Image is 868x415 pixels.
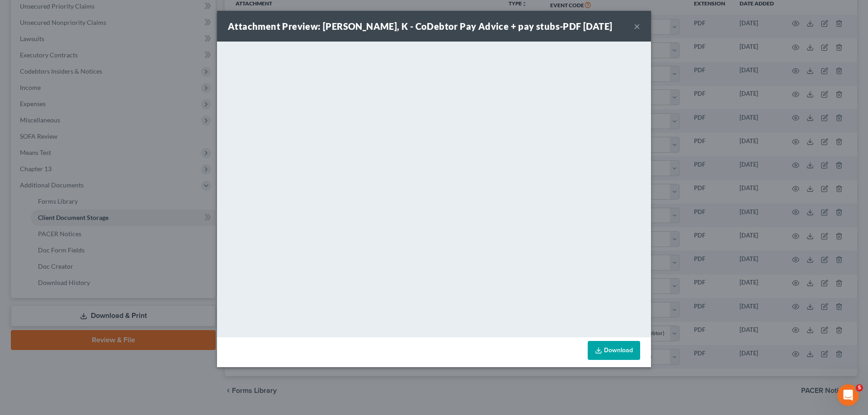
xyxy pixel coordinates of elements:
iframe: Intercom live chat [837,384,859,406]
span: 5 [856,384,863,392]
button: × [634,21,640,32]
a: Download [588,341,640,360]
strong: Attachment Preview: [PERSON_NAME], K - CoDebtor Pay Advice + pay stubs-PDF [DATE] [228,21,612,32]
iframe: <object ng-attr-data='[URL][DOMAIN_NAME]' type='application/pdf' width='100%' height='650px'></ob... [217,42,651,335]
